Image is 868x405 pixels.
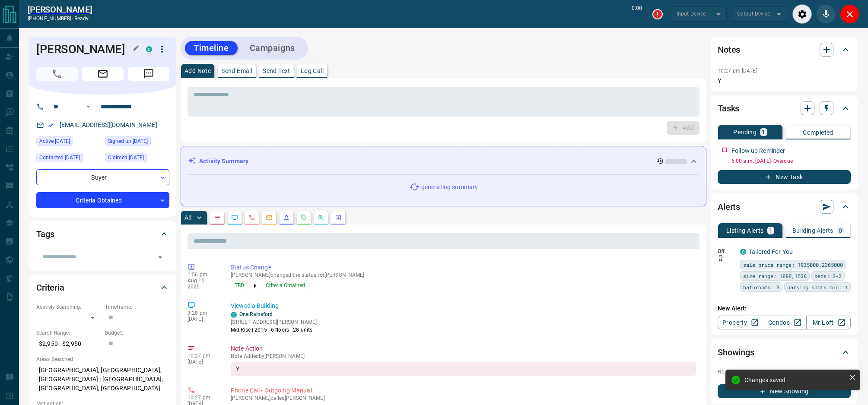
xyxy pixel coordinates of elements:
[36,169,169,185] div: Buyer
[718,170,851,184] button: New Task
[718,316,762,329] a: Property
[726,228,764,234] p: Listing Alerts
[335,214,342,221] svg: Agent Actions
[105,153,169,165] div: Sat Aug 09 2025
[108,153,144,162] span: Claimed [DATE]
[36,192,169,208] div: Criteria Obtained
[231,326,317,334] p: Mid-Rise | 2015 | 6 floors | 28 units
[231,263,696,272] p: Status Change
[188,395,218,401] p: 10:27 pm
[718,98,851,119] div: Tasks
[83,101,93,112] button: Open
[36,303,101,311] p: Actively Searching:
[718,342,851,363] div: Showings
[283,214,290,221] svg: Listing Alerts
[231,386,696,395] p: Phone Call - Outgoing Manual
[36,337,101,351] p: $2,950 - $2,950
[188,153,699,169] div: Activity Summary
[840,4,859,24] div: Close
[241,41,304,55] button: Campaigns
[48,122,54,128] svg: Email Verified
[231,318,317,326] p: [STREET_ADDRESS][PERSON_NAME]
[318,214,324,221] svg: Opportunities
[185,41,238,55] button: Timeline
[718,247,735,255] p: Off
[718,196,851,217] div: Alerts
[301,68,324,74] p: Log Call
[36,136,101,149] div: Sun Aug 10 2025
[248,214,255,221] svg: Calls
[36,277,169,298] div: Criteria
[28,4,92,15] h2: [PERSON_NAME]
[231,301,696,310] p: Viewed a Building
[231,272,696,278] p: [PERSON_NAME] changed the status for [PERSON_NAME]
[146,46,152,52] div: condos.ca
[421,183,478,192] p: generating summary
[718,304,851,313] p: New Alert:
[231,395,696,401] p: [PERSON_NAME] called [PERSON_NAME]
[231,214,238,221] svg: Lead Browsing Activity
[36,224,169,244] div: Tags
[154,251,166,263] button: Open
[188,272,218,278] p: 1:56 pm
[199,157,248,166] p: Activity Summary
[792,228,833,234] p: Building Alerts
[806,316,851,329] a: Mr.Loft
[718,368,851,376] p: No showings booked
[718,200,740,214] h2: Alerts
[743,272,807,280] span: size range: 1080,1538
[231,312,237,318] div: condos.ca
[231,344,696,353] p: Note Action
[39,137,70,146] span: Active [DATE]
[718,76,851,85] p: Y
[769,228,773,234] p: 1
[632,4,642,24] p: 0:00
[839,228,842,234] p: 0
[28,15,92,22] p: [PHONE_NUMBER] -
[231,353,696,359] p: Note Added by [PERSON_NAME]
[36,153,101,165] div: Sat Aug 09 2025
[731,146,785,155] p: Follow up Reminder
[74,16,89,22] span: ready
[749,248,793,255] a: Tailored For You
[762,129,765,135] p: 1
[762,316,806,329] a: Condos
[188,316,218,322] p: [DATE]
[188,278,218,290] p: Aug 12 2025
[36,67,78,81] span: Call
[266,214,273,221] svg: Emails
[36,355,169,363] p: Areas Searched:
[803,130,833,136] p: Completed
[36,281,64,294] h2: Criteria
[108,137,148,146] span: Signed up [DATE]
[105,303,169,311] p: Timeframe:
[188,310,218,316] p: 3:28 pm
[787,283,848,291] span: parking spots min: 1
[184,68,211,74] p: Add Note
[300,214,307,221] svg: Requests
[188,353,218,359] p: 10:27 pm
[814,272,842,280] span: beds: 2-2
[718,39,851,60] div: Notes
[188,359,218,365] p: [DATE]
[39,153,80,162] span: Contacted [DATE]
[128,67,169,81] span: Message
[718,43,740,57] h2: Notes
[718,68,757,74] p: 10:27 pm [DATE]
[740,249,746,255] div: condos.ca
[743,283,779,291] span: bathrooms: 3
[718,345,754,359] h2: Showings
[792,4,812,24] div: Audio Settings
[184,215,191,221] p: All
[36,42,133,56] h1: [PERSON_NAME]
[82,67,124,81] span: Email
[718,384,851,398] button: New Showing
[235,281,244,290] span: TBD
[36,227,54,241] h2: Tags
[36,363,169,396] p: [GEOGRAPHIC_DATA], [GEOGRAPHIC_DATA], [GEOGRAPHIC_DATA] | [GEOGRAPHIC_DATA], [GEOGRAPHIC_DATA], [...
[718,101,739,115] h2: Tasks
[744,377,846,383] div: Changes saved
[263,68,290,74] p: Send Text
[105,136,169,149] div: Sat Aug 09 2025
[743,260,843,269] span: sale price range: 1935000,2365000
